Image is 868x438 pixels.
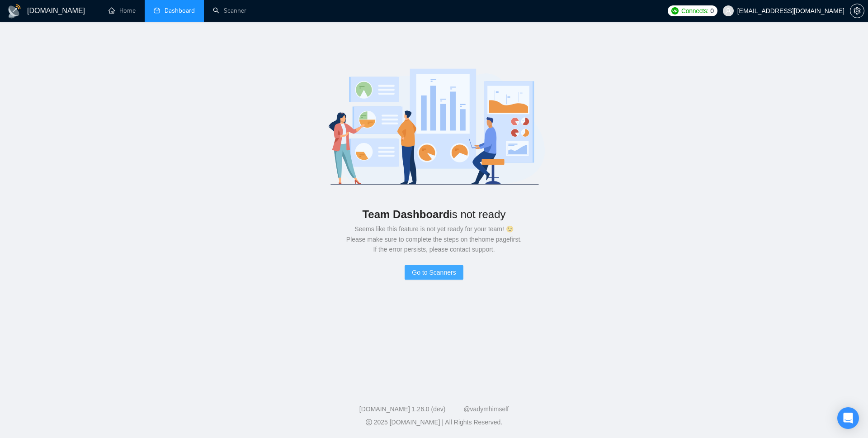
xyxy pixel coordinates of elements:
[29,224,839,254] div: Seems like this feature is not yet ready for your team! 😉 Please make sure to complete the steps ...
[165,7,195,14] span: Dashboard
[7,418,861,427] div: 2025 [DOMAIN_NAME] | All Rights Reserved.
[681,6,708,16] span: Connects:
[710,6,714,16] span: 0
[362,208,449,220] b: Team Dashboard
[478,236,510,243] a: home page
[7,4,22,19] img: logo
[725,8,731,14] span: user
[405,265,463,280] button: Go to Scanners
[154,7,160,14] span: dashboard
[213,7,246,14] a: searchScanner
[850,7,864,14] a: setting
[366,419,372,425] span: copyright
[463,405,509,413] a: @vadymhimself
[412,267,456,277] span: Go to Scanners
[671,7,679,14] img: upwork-logo.png
[850,7,864,14] span: setting
[305,58,563,194] img: logo
[837,407,859,429] div: Open Intercom Messenger
[29,205,839,224] div: is not ready
[108,7,136,14] a: homeHome
[359,405,446,413] a: [DOMAIN_NAME] 1.26.0 (dev)
[850,4,864,18] button: setting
